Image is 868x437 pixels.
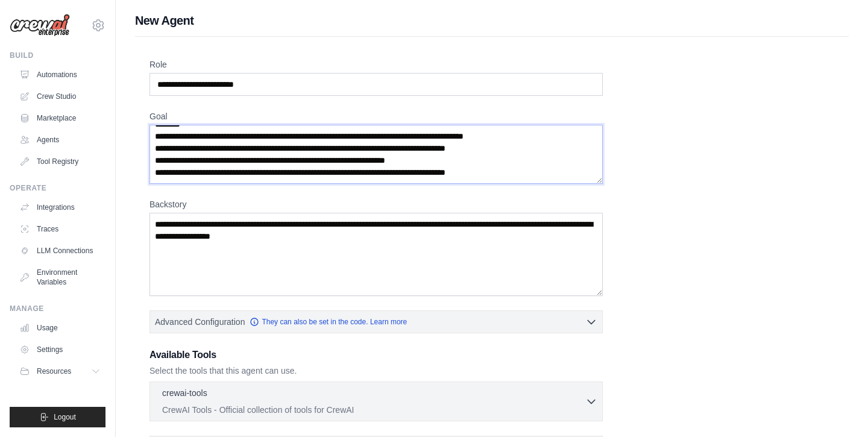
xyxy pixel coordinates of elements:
a: Automations [14,65,105,84]
p: crewai-tools [162,387,207,399]
a: Integrations [14,198,105,217]
a: Usage [14,318,105,338]
h3: Available Tools [149,348,603,362]
button: Advanced Configuration They can also be set in the code. Learn more [150,311,602,333]
div: Operate [10,183,105,193]
a: Tool Registry [14,152,105,171]
a: LLM Connections [14,241,105,260]
span: Resources [37,366,71,376]
a: Crew Studio [14,87,105,106]
button: Resources [14,362,105,381]
p: Select the tools that this agent can use. [149,365,603,377]
label: Goal [149,110,603,122]
button: crewai-tools CrewAI Tools - Official collection of tools for CrewAI [155,387,597,416]
div: Build [10,51,105,60]
button: Logout [10,407,105,427]
a: Environment Variables [14,263,105,292]
div: Manage [10,304,105,313]
a: Traces [14,219,105,239]
a: Settings [14,340,105,359]
img: Logo [10,14,70,37]
a: They can also be set in the code. Learn more [250,317,407,327]
label: Role [149,58,603,71]
a: Marketplace [14,108,105,128]
label: Backstory [149,198,603,210]
a: Agents [14,130,105,149]
p: CrewAI Tools - Official collection of tools for CrewAI [162,404,585,416]
span: Logout [54,412,76,422]
h1: New Agent [135,12,849,29]
span: Advanced Configuration [155,316,245,328]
